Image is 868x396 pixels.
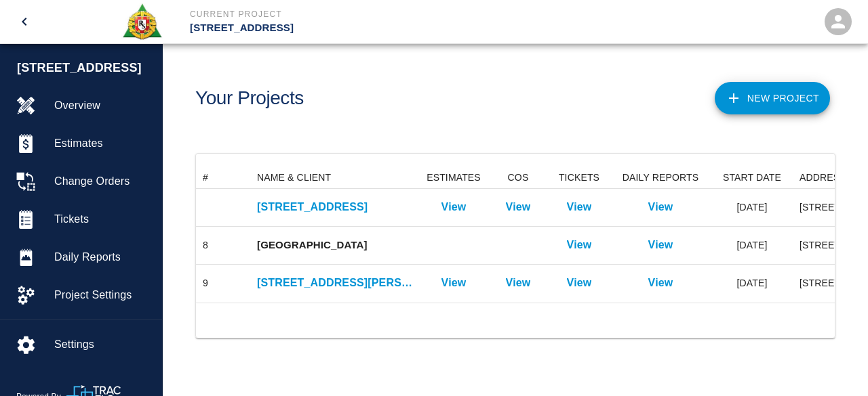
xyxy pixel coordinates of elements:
[427,167,481,188] div: ESTIMATES
[203,276,208,290] div: 9
[506,199,531,215] a: View
[648,237,673,253] a: View
[488,167,549,188] div: COS
[257,167,331,188] div: NAME & CLIENT
[190,8,507,20] p: Current Project
[723,167,781,188] div: START DATE
[250,167,420,188] div: NAME & CLIENT
[567,275,592,291] a: View
[711,167,793,188] div: START DATE
[257,275,413,291] a: [STREET_ADDRESS][PERSON_NAME]
[190,20,507,36] p: [STREET_ADDRESS]
[54,173,151,190] span: Change Orders
[203,238,208,252] div: 8
[54,249,151,265] span: Daily Reports
[506,275,531,291] a: View
[203,167,208,188] div: #
[54,97,151,114] span: Overview
[623,167,698,188] div: DAILY REPORTS
[54,211,151,227] span: Tickets
[610,167,711,188] div: DAILY REPORTS
[196,167,250,188] div: #
[711,265,793,303] div: [DATE]
[17,59,155,77] span: [STREET_ADDRESS]
[441,275,467,291] a: View
[441,199,467,215] a: View
[54,135,151,152] span: Estimates
[711,227,793,265] div: [DATE]
[420,167,488,188] div: ESTIMATES
[257,238,413,253] p: [GEOGRAPHIC_DATA]
[8,5,41,38] button: open drawer
[54,336,151,353] span: Settings
[800,167,846,188] div: ADDRESS
[549,167,610,188] div: TICKETS
[121,3,163,41] img: Roger & Sons Concrete
[54,287,151,303] span: Project Settings
[508,167,529,188] div: COS
[195,87,304,110] h1: Your Projects
[257,199,413,215] a: [STREET_ADDRESS]
[567,199,592,215] a: View
[711,189,793,227] div: [DATE]
[715,82,830,114] button: New Project
[648,275,673,291] a: View
[559,167,599,188] div: TICKETS
[648,199,673,215] a: View
[800,331,868,396] iframe: Chat Widget
[567,237,592,253] a: View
